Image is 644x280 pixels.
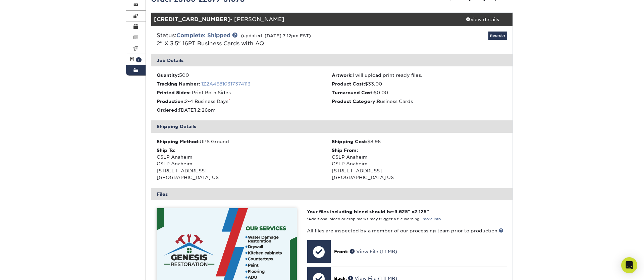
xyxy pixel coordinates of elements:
span: 3.625 [394,209,408,214]
div: Job Details [151,54,513,66]
div: Status: [152,32,392,48]
div: CSLP Anaheim CSLP Anaheim [STREET_ADDRESS] [GEOGRAPHIC_DATA] US [157,147,332,181]
li: 2-4 Business Days [157,98,332,105]
strong: Shipping Method: [157,139,200,144]
span: 2.125 [414,209,427,214]
strong: [CREDIT_CARD_NUMBER] [154,16,230,22]
strong: Turnaround Cost: [332,90,374,95]
strong: Your files including bleed should be: " x " [307,209,429,214]
div: CSLP Anaheim CSLP Anaheim [STREET_ADDRESS] [GEOGRAPHIC_DATA] US [332,147,507,181]
strong: Ordered: [157,107,179,113]
li: $0.00 [332,89,507,96]
div: - [PERSON_NAME] [151,13,452,26]
a: Reorder [488,32,507,40]
strong: Shipping Cost: [332,139,367,144]
a: more info [423,217,441,221]
strong: Tracking Number: [157,81,200,87]
div: Open Intercom Messenger [621,257,637,273]
li: Business Cards [332,98,507,105]
a: Complete: Shipped [176,32,230,39]
strong: Ship To: [157,148,175,153]
a: view details [452,13,513,26]
li: I will upload print ready files. [332,72,507,78]
strong: Product Category: [332,99,377,104]
a: 2" X 3.5" 16PT Business Cards with AQ [157,40,264,47]
strong: Ship From: [332,148,358,153]
strong: Artwork: [332,72,353,78]
strong: Quantity: [157,72,179,78]
div: $8.96 [332,138,507,145]
span: Front: [334,249,348,254]
a: 1Z2A46810317374113 [201,81,251,87]
a: 1 [126,54,146,65]
li: 500 [157,72,332,78]
li: $33.00 [332,80,507,87]
strong: Product Cost: [332,81,365,87]
div: UPS Ground [157,138,332,145]
div: Shipping Details [151,120,513,132]
span: Print Both Sides [192,90,231,95]
strong: Printed Sides: [157,90,191,95]
small: (updated: [DATE] 7:12pm EST) [241,33,311,38]
li: [DATE] 2:26pm [157,107,332,113]
p: All files are inspected by a member of our processing team prior to production. [307,227,507,234]
a: View File (1.1 MB) [350,249,397,254]
small: *Additional bleed or crop marks may trigger a file warning – [307,217,441,221]
span: 1 [136,57,142,62]
div: Files [151,188,513,200]
div: view details [452,16,513,23]
strong: Production: [157,99,185,104]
